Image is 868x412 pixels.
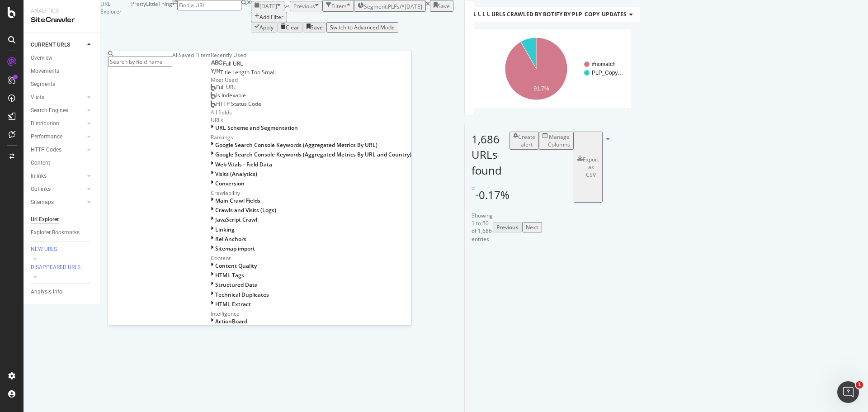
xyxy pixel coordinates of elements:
span: 1 [856,381,863,388]
span: Previous [293,2,315,10]
div: Content [211,254,411,262]
a: Explorer Bookmarks [31,228,94,237]
img: Equal [472,187,475,190]
span: ActionBoard [215,317,247,325]
input: Search by field name [108,57,172,67]
button: [DATE] [251,1,284,11]
div: All [172,51,179,59]
div: Save [311,24,323,31]
span: Main Crawl Fields [215,197,260,204]
div: Segments [31,80,55,89]
text: 91.7% [534,85,549,92]
a: Sitemaps [31,198,85,207]
span: Linking [215,226,235,233]
a: Movements [31,66,94,76]
span: JavaScript Crawl [215,216,257,223]
div: Add Filter [259,13,283,21]
a: Performance [31,132,85,142]
div: A chart. [490,29,631,108]
button: Apply [251,22,277,33]
div: Save [438,2,450,10]
div: -0.17% [475,187,509,203]
span: 1,686 URLs found [472,132,502,178]
span: Google Search Console Keywords (Aggregated Metrics By URL) [215,141,377,149]
div: Sitemaps [31,198,54,207]
div: Performance [31,132,62,142]
a: Outlinks [31,185,85,194]
button: Next [522,222,542,232]
div: Movements [31,66,59,76]
button: Previous [493,222,522,232]
iframe: Intercom live chat [837,381,859,403]
svg: A chart. [481,29,622,108]
span: Structured Data [215,281,258,289]
div: Apply [259,24,274,31]
div: DISAPPEARED URLS [31,264,80,271]
div: Search Engines [31,106,68,115]
div: Filters [331,2,347,10]
span: Is Indexable [216,91,246,99]
a: Distribution [31,119,85,128]
div: Url Explorer [31,215,59,224]
button: Previous [290,1,322,11]
div: Manage Columns [548,133,570,148]
div: Recently Used [211,51,411,59]
div: NEW URLS [31,246,57,253]
button: Clear [277,22,303,33]
span: vs [284,2,290,10]
a: NEW URLS [31,245,94,254]
div: Analysis Info [31,287,62,297]
span: URL Scheme and Segmentation [215,124,298,132]
div: Outlinks [31,185,51,194]
span: Content Quality [215,262,257,270]
button: Create alert [509,132,539,150]
div: Next [526,223,538,231]
h4: URLs Crawled By Botify By verbolia [481,7,604,22]
a: Inlinks [31,171,85,181]
span: URLs Crawled By Botify By plp_copy_updates [491,10,627,18]
a: Content [31,158,94,168]
h4: URLs Crawled By Botify By plp_copy_updates [490,7,640,22]
button: Export as CSV [574,132,603,203]
div: Create alert [518,133,535,148]
div: Inlinks [31,171,47,181]
div: Rankings [211,133,411,141]
div: Export as CSV [583,156,599,179]
div: SiteCrawler [31,15,93,25]
h4: URLs Crawled By Botify By robots_txt [476,7,607,22]
a: Overview [31,53,94,63]
text: PLP_Copy… [592,70,623,76]
h4: URLs Crawled By Botify By pagetype [485,7,609,22]
a: Search Engines [31,106,85,115]
span: Web Vitals - Field Data [215,161,272,168]
span: Full URL [223,60,243,67]
div: Content [31,158,50,168]
a: HTTP Codes [31,145,85,155]
span: Title Length Too Small [220,68,276,76]
div: Showing 1 to 50 of 1,686 entries [472,212,493,243]
button: Switch to Advanced Mode [326,22,398,33]
div: Crawlability [211,189,411,197]
span: URLs Crawled By Botify By verbolia [482,10,590,18]
span: HTTP Status Code [216,100,261,108]
svg: A chart. [472,29,613,108]
span: Sitemap import [215,245,255,252]
span: URLs Crawled By Botify By robots_txt [478,10,593,18]
span: URLs Crawled By Botify By parameters [473,10,590,18]
svg: A chart. [476,29,618,108]
button: Save [303,22,326,33]
a: Url Explorer [31,215,94,224]
span: Full URL [216,83,236,91]
div: [DATE] [405,3,422,10]
span: Conversion [215,180,245,187]
span: HTML Extract [215,300,251,308]
a: DISAPPEARED URLS [31,263,94,272]
button: Add Filter [251,12,287,22]
div: All fields [211,109,411,116]
span: Crawls and Visits (Logs) [215,206,276,214]
a: Analysis Info [31,287,94,297]
div: A chart. [485,29,627,108]
div: Explorer Bookmarks [31,228,80,237]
